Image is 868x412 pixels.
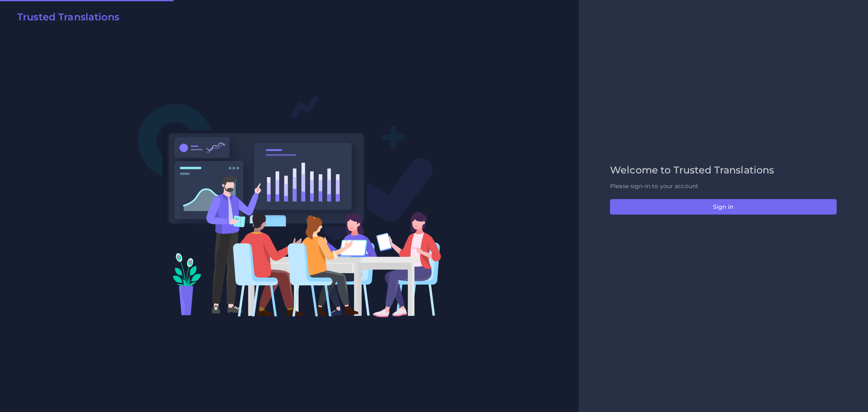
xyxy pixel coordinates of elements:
[17,11,119,23] h2: Trusted Translations
[610,164,837,176] h2: Welcome to Trusted Translations
[610,182,837,191] p: Please sign-in to your account
[138,95,442,318] img: Login V2
[11,11,119,26] a: Trusted Translations
[610,199,837,215] button: Sign in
